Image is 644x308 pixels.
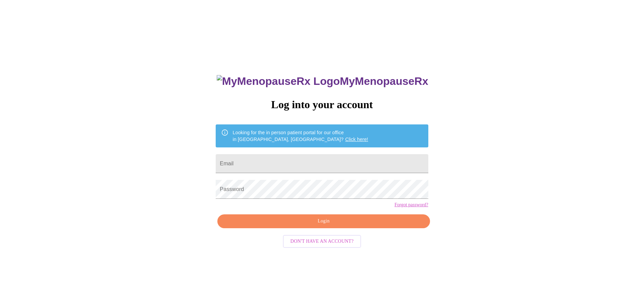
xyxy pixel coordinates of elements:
span: Login [225,217,422,226]
a: Don't have an account? [281,238,363,244]
span: Don't have an account? [290,237,354,246]
button: Don't have an account? [283,235,361,248]
div: Looking for the in person patient portal for our office in [GEOGRAPHIC_DATA], [GEOGRAPHIC_DATA]? [233,126,368,145]
h3: MyMenopauseRx [217,75,428,88]
a: Click here! [345,137,368,142]
a: Forgot password? [395,202,428,208]
img: MyMenopauseRx Logo [217,75,340,88]
button: Login [217,214,430,228]
h3: Log into your account [216,98,428,111]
